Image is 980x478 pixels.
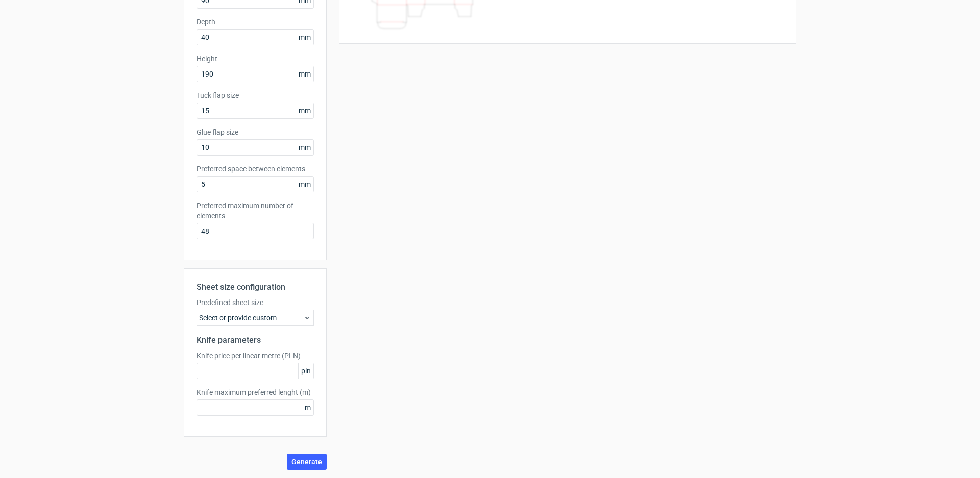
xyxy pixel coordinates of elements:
label: Knife maximum preferred lenght (m) [197,387,314,397]
label: Depth [197,17,314,27]
label: Height [197,54,314,64]
span: Generate [291,458,322,465]
label: Predefined sheet size [197,297,314,308]
span: mm [296,140,313,155]
span: mm [296,66,313,82]
h2: Sheet size configuration [197,281,314,293]
div: Select or provide custom [197,310,314,326]
span: mm [296,177,313,192]
span: m [302,400,313,415]
label: Tuck flap size [197,90,314,100]
h2: Knife parameters [197,334,314,346]
span: pln [298,363,313,379]
label: Preferred maximum number of elements [197,200,314,221]
label: Preferred space between elements [197,164,314,174]
label: Knife price per linear metre (PLN) [197,350,314,361]
span: mm [296,103,313,118]
span: mm [296,30,313,45]
button: Generate [287,454,327,470]
label: Glue flap size [197,127,314,137]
